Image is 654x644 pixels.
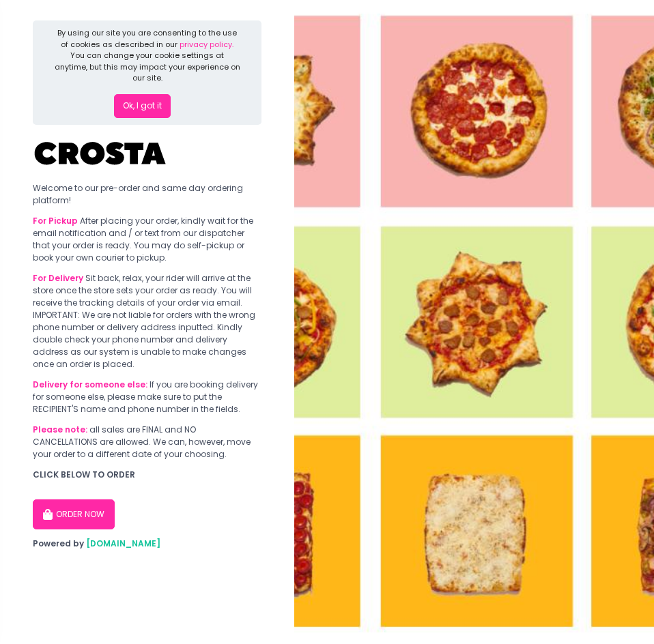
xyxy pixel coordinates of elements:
[33,182,261,207] div: Welcome to our pre-order and same day ordering platform!
[33,133,169,174] img: Crosta Pizzeria
[33,499,115,529] button: ORDER NOW
[33,538,261,550] div: Powered by
[54,27,240,84] div: By using our site you are consenting to the use of cookies as described in our You can change you...
[33,379,147,390] b: Delivery for someone else:
[114,94,171,119] button: Ok, I got it
[33,215,261,264] div: After placing your order, kindly wait for the email notification and / or text from our dispatche...
[33,424,87,435] b: Please note:
[33,379,261,415] div: If you are booking delivery for someone else, please make sure to put the RECIPIENT'S name and ph...
[33,272,83,284] b: For Delivery
[33,272,261,370] div: Sit back, relax, your rider will arrive at the store once the store sets your order as ready. You...
[180,39,233,50] a: privacy policy.
[33,215,78,226] b: For Pickup
[33,469,261,481] div: CLICK BELOW TO ORDER
[86,538,160,549] a: [DOMAIN_NAME]
[33,424,261,460] div: all sales are FINAL and NO CANCELLATIONS are allowed. We can, however, move your order to a diffe...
